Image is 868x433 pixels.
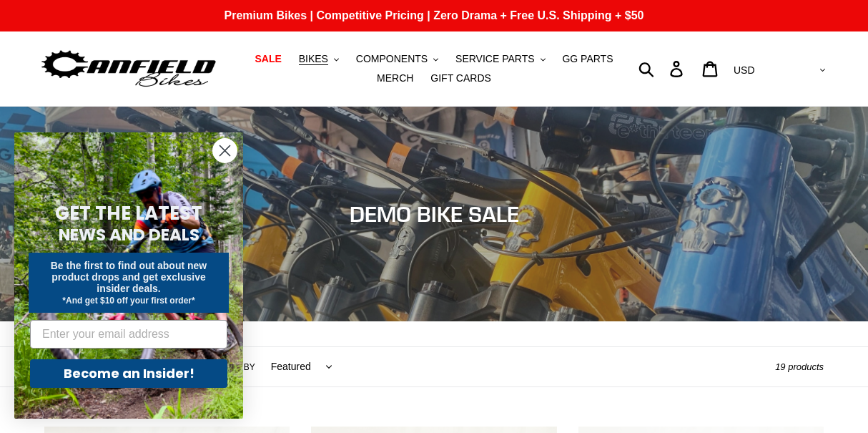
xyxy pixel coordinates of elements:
span: SALE [255,53,281,65]
span: *And get $10 off your first order* [62,296,194,306]
span: BIKES [299,53,328,65]
span: GET THE LATEST [55,200,202,226]
span: MERCH [377,72,413,84]
button: Close dialog [212,138,237,163]
img: Canfield Bikes [39,47,218,92]
span: COMPONENTS [356,53,428,65]
input: Enter your email address [30,320,227,349]
span: Be the first to find out about new product drops and get exclusive insider deals. [51,260,207,294]
span: 19 products [775,361,824,372]
span: GIFT CARDS [430,72,491,84]
button: BIKES [292,49,346,69]
a: GG PARTS [555,49,620,69]
span: GG PARTS [562,53,613,65]
span: NEWS AND DEALS [59,223,199,246]
a: MERCH [370,69,420,88]
span: SERVICE PARTS [455,53,534,65]
span: DEMO BIKE SALE [350,201,519,227]
a: SALE [247,49,288,69]
button: COMPONENTS [349,49,445,69]
button: SERVICE PARTS [448,49,552,69]
button: Become an Insider! [30,359,227,388]
a: GIFT CARDS [423,69,498,88]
